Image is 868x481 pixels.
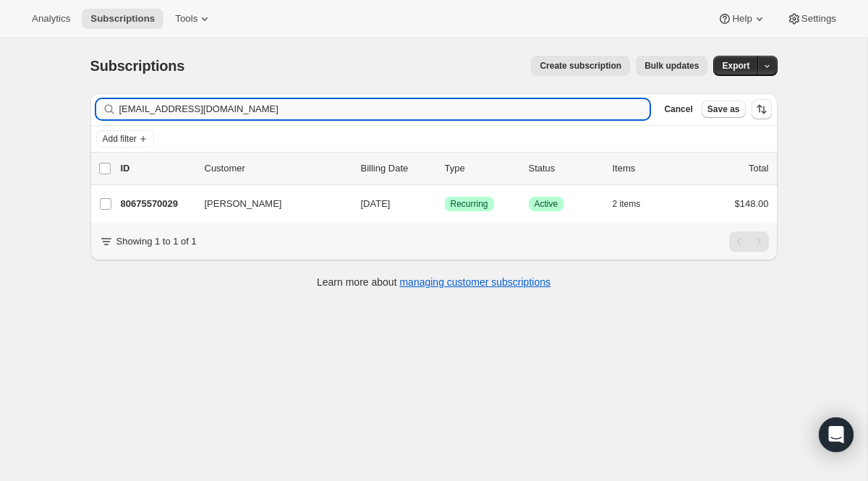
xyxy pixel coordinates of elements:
[121,197,193,211] p: 80675570029
[636,56,707,76] button: Bulk updates
[778,9,845,29] button: Settings
[722,60,749,72] span: Export
[90,58,185,74] span: Subscriptions
[819,417,854,452] div: Open Intercom Messenger
[709,9,775,29] button: Help
[399,276,550,288] a: managing customer subscriptions
[116,234,197,249] p: Showing 1 to 1 of 1
[121,161,769,176] div: IDCustomerBilling DateTypeStatusItemsTotal
[732,13,752,25] span: Help
[205,197,282,211] span: [PERSON_NAME]
[702,101,746,118] button: Save as
[749,161,768,176] p: Total
[529,161,601,176] p: Status
[540,60,621,72] span: Create subscription
[535,198,558,210] span: Active
[32,13,70,25] span: Analytics
[613,198,641,210] span: 2 items
[801,13,836,25] span: Settings
[644,60,699,72] span: Bulk updates
[361,161,433,176] p: Billing Date
[451,198,488,210] span: Recurring
[713,56,758,76] button: Export
[664,103,692,115] span: Cancel
[23,9,79,29] button: Analytics
[729,231,769,252] nav: Pagination
[613,194,657,214] button: 2 items
[166,9,221,29] button: Tools
[121,194,769,214] div: 80675570029[PERSON_NAME][DATE]SuccessRecurringSuccessActive2 items$148.00
[658,101,698,118] button: Cancel
[317,275,550,289] p: Learn more about
[82,9,163,29] button: Subscriptions
[445,161,517,176] div: Type
[613,161,685,176] div: Items
[531,56,630,76] button: Create subscription
[196,192,341,216] button: [PERSON_NAME]
[121,161,193,176] p: ID
[735,198,769,209] span: $148.00
[707,103,740,115] span: Save as
[175,13,197,25] span: Tools
[361,198,391,209] span: [DATE]
[103,133,137,145] span: Add filter
[752,99,772,119] button: Sort the results
[96,130,154,148] button: Add filter
[90,13,155,25] span: Subscriptions
[119,99,650,119] input: Filter subscribers
[205,161,349,176] p: Customer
